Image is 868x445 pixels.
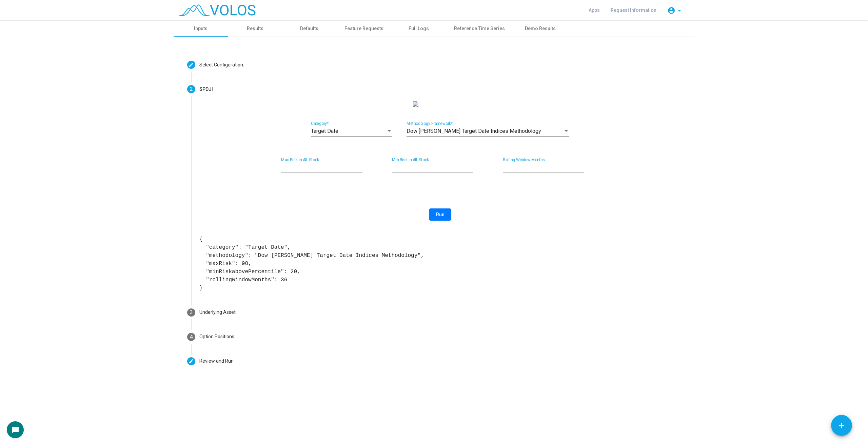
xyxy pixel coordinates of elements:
[190,86,193,92] span: 2
[199,358,234,365] div: Review and Run
[589,7,600,13] span: Apps
[675,6,684,15] mat-icon: arrow_drop_down
[429,208,451,221] button: Run
[199,86,216,93] div: SPDJI
[247,25,263,32] div: Results
[189,62,194,67] mat-icon: create
[199,61,244,68] div: Select Configuration:
[199,309,236,316] div: Underlying Asset
[525,25,556,32] div: Demo Results
[667,6,675,15] mat-icon: account_circle
[190,333,193,340] span: 4
[311,128,338,134] span: Target Date
[199,333,234,340] div: Option Positions
[300,25,318,32] div: Defaults
[454,25,505,32] div: Reference Time Series
[436,212,445,217] span: Run
[194,25,208,32] div: Inputs
[611,7,656,13] span: Request Information
[344,25,383,32] div: Feature Requests
[189,359,194,364] mat-icon: create
[413,101,467,107] img: sandp.png
[837,421,846,430] mat-icon: add
[190,309,193,316] span: 3
[11,426,19,434] mat-icon: chat_bubble
[583,4,605,16] a: Apps
[407,128,541,134] span: Dow [PERSON_NAME] Target Date Indices Methodology
[831,415,852,436] button: Add icon
[409,25,429,32] div: Full Logs
[199,235,681,292] pre: { "category": "Target Date", "methodology": "Dow [PERSON_NAME] Target Date Indices Methodology", ...
[605,4,662,16] a: Request Information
